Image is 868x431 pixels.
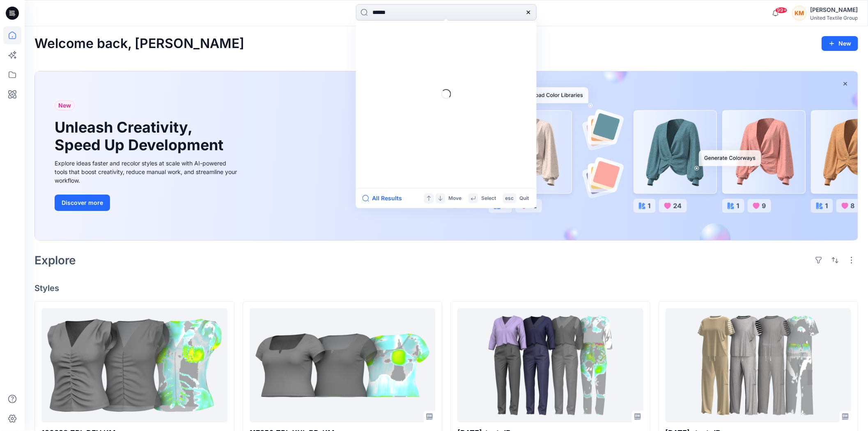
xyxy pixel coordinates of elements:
[792,6,807,21] div: KM
[666,308,852,422] a: 2025.09.19 -test-JB
[55,119,227,154] h1: Unleash Creativity, Speed Up Development
[457,308,643,422] a: 2025.09.18-test-JB
[58,101,71,110] span: New
[505,194,514,203] p: esc
[520,194,529,203] p: Quit
[34,254,76,267] h2: Explore
[822,36,858,51] button: New
[55,195,110,211] button: Discover more
[810,5,858,15] div: [PERSON_NAME]
[810,15,858,21] div: United Textile Group
[41,308,227,422] a: 120328 ZPL DEV KM
[250,308,436,422] a: 117350 ZPL XXL BD-KM
[55,195,239,211] a: Discover more
[775,7,788,14] span: 99+
[482,194,496,203] p: Select
[34,36,244,51] h2: Welcome back, [PERSON_NAME]
[363,193,408,203] button: All Results
[449,194,462,203] p: Move
[55,159,239,185] div: Explore ideas faster and recolor styles at scale with AI-powered tools that boost creativity, red...
[34,283,858,293] h4: Styles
